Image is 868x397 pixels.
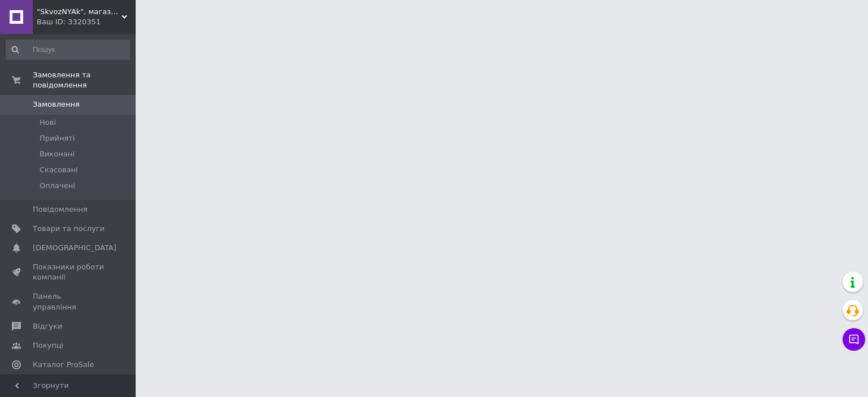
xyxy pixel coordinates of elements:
[33,262,105,282] span: Показники роботи компанії
[40,165,78,175] span: Скасовані
[40,117,56,128] span: Нові
[33,70,136,90] span: Замовлення та повідомлення
[843,328,865,351] button: Чат з покупцем
[33,321,62,331] span: Відгуки
[33,341,63,351] span: Покупці
[40,149,75,159] span: Виконані
[33,99,80,110] span: Замовлення
[6,40,130,60] input: Пошук
[33,360,94,370] span: Каталог ProSale
[33,224,105,234] span: Товари та послуги
[40,181,75,191] span: Оплачені
[37,7,121,17] span: "SkvozNYAk", магазин аніме, манґи та коміксів
[33,243,116,253] span: [DEMOGRAPHIC_DATA]
[40,133,75,143] span: Прийняті
[33,291,105,312] span: Панель управління
[33,204,88,215] span: Повідомлення
[37,17,136,27] div: Ваш ID: 3320351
